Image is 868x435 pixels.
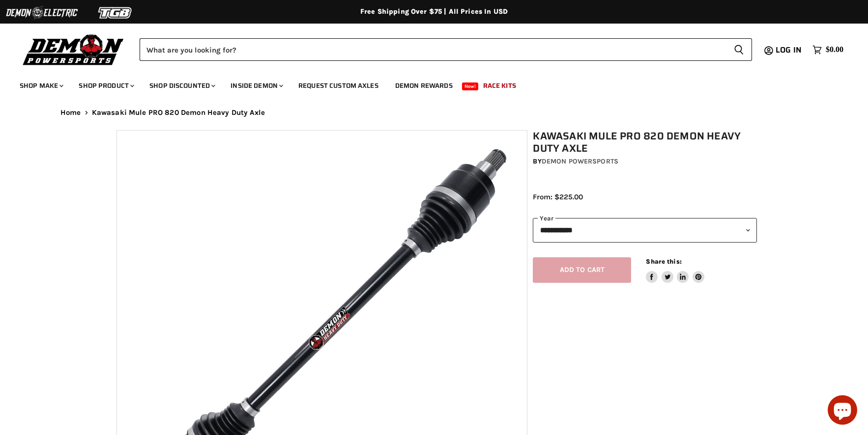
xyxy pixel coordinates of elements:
a: Inside Demon [223,76,289,96]
div: Free Shipping Over $75 | All Prices In USD [41,7,827,16]
form: Product [140,38,752,61]
ul: Main menu [12,72,841,96]
span: From: $225.00 [533,192,583,201]
img: TGB Logo 2 [79,3,152,22]
inbox-online-store-chat: Shopify online store chat [825,395,860,427]
h1: Kawasaki Mule PRO 820 Demon Heavy Duty Axle [533,130,757,155]
a: Log in [771,46,808,54]
a: Demon Powersports [542,157,618,165]
select: year [533,218,757,242]
a: $0.00 [808,43,848,57]
a: Race Kits [476,76,523,96]
button: Search [726,38,752,61]
a: Home [60,109,81,117]
span: Kawasaki Mule PRO 820 Demon Heavy Duty Axle [92,109,265,117]
input: Search [140,38,726,61]
aside: Share this: [646,257,704,283]
span: New! [462,82,479,90]
span: $0.00 [826,45,843,54]
a: Demon Rewards [388,76,460,96]
span: Log in [776,44,802,56]
a: Shop Make [12,76,69,96]
div: by [533,156,757,167]
a: Shop Discounted [142,76,221,96]
a: Request Custom Axles [291,76,386,96]
a: Shop Product [71,76,140,96]
span: Share this: [646,258,681,265]
nav: Breadcrumbs [41,109,827,117]
img: Demon Powersports [20,32,127,67]
img: Demon Electric Logo 2 [5,3,79,22]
